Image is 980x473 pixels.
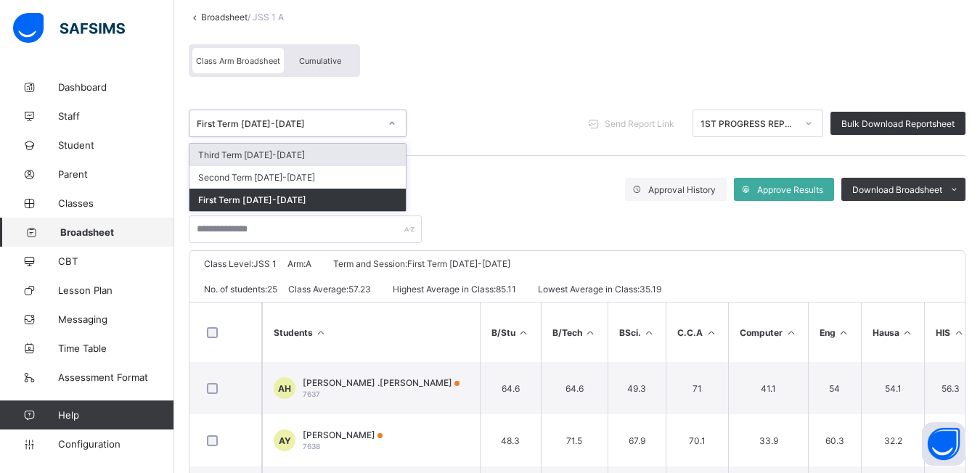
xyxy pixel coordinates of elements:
[299,56,341,66] span: Cumulative
[279,435,291,446] span: AY
[541,414,608,466] td: 71.5
[785,327,797,338] i: Sort in Ascending Order
[58,284,174,296] span: Lesson Plan
[204,284,267,295] span: No. of students:
[407,258,510,269] span: First Term [DATE]-[DATE]
[13,13,125,44] img: safsims
[480,362,541,414] td: 64.6
[538,284,640,295] span: Lowest Average in Class:
[902,327,914,338] i: Sort in Ascending Order
[924,303,976,362] th: HIS
[541,303,608,362] th: B/Tech
[608,303,666,362] th: BSci.
[288,284,348,295] span: Class Average:
[480,414,541,466] td: 48.3
[197,118,380,129] div: First Term [DATE]-[DATE]
[196,56,280,66] span: Class Arm Broadsheet
[924,414,976,466] td: 31.3
[584,327,597,338] i: Sort in Ascending Order
[58,438,173,450] span: Configuration
[303,442,320,451] span: 7638
[58,342,174,354] span: Time Table
[608,362,666,414] td: 49.3
[189,189,406,211] div: First Term [DATE]-[DATE]
[541,362,608,414] td: 64.6
[666,362,728,414] td: 71
[643,327,656,338] i: Sort in Ascending Order
[852,184,942,195] span: Download Broadsheet
[496,284,516,295] span: 85.11
[58,110,174,122] span: Staff
[58,409,173,421] span: Help
[58,81,174,93] span: Dashboard
[922,422,965,466] button: Open asap
[705,327,717,338] i: Sort in Ascending Order
[253,258,277,269] span: JSS 1
[58,197,174,209] span: Classes
[666,303,728,362] th: C.C.A
[306,258,311,269] span: A
[278,383,291,394] span: AH
[701,118,796,129] div: 1ST PROGRESS REPORT
[808,414,861,466] td: 60.3
[348,284,371,295] span: 57.23
[303,429,383,440] span: [PERSON_NAME]
[287,258,306,269] span: Arm:
[333,258,407,269] span: Term and Session:
[728,414,808,466] td: 33.9
[303,377,460,388] span: [PERSON_NAME] .[PERSON_NAME]
[648,184,716,195] span: Approval History
[808,303,861,362] th: Eng
[58,168,174,180] span: Parent
[666,414,728,466] td: 70.1
[60,226,174,238] span: Broadsheet
[201,12,248,22] a: Broadsheet
[204,258,253,269] span: Class Level:
[861,362,925,414] td: 54.1
[393,284,496,295] span: Highest Average in Class:
[640,284,661,295] span: 35.19
[262,303,480,362] th: Students
[58,313,174,325] span: Messaging
[189,144,406,166] div: Third Term [DATE]-[DATE]
[58,139,174,151] span: Student
[267,284,277,295] span: 25
[189,166,406,189] div: Second Term [DATE]-[DATE]
[58,255,174,267] span: CBT
[248,12,284,22] span: / JSS 1 A
[303,390,320,398] span: 7637
[728,303,808,362] th: Computer
[58,371,174,383] span: Assessment Format
[808,362,861,414] td: 54
[480,303,541,362] th: B/Stu
[757,184,823,195] span: Approve Results
[838,327,850,338] i: Sort in Ascending Order
[861,414,925,466] td: 32.2
[924,362,976,414] td: 56.3
[728,362,808,414] td: 41.1
[952,327,965,338] i: Sort in Ascending Order
[605,118,674,129] span: Send Report Link
[518,327,530,338] i: Sort in Ascending Order
[861,303,925,362] th: Hausa
[315,327,327,338] i: Sort Ascending
[841,118,955,129] span: Bulk Download Reportsheet
[608,414,666,466] td: 67.9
